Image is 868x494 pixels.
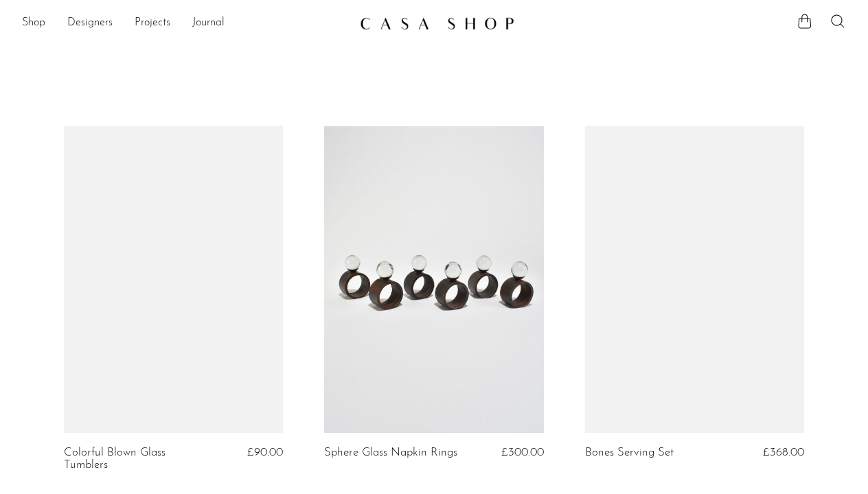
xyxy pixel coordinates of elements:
[585,447,674,459] a: Bones Serving Set
[64,447,209,472] a: Colorful Blown Glass Tumblers
[22,12,349,35] ul: NEW HEADER MENU
[67,14,113,32] a: Designers
[247,447,283,458] span: £90.00
[501,447,544,458] span: £300.00
[324,447,457,459] a: Sphere Glass Napkin Rings
[135,14,170,32] a: Projects
[763,447,804,458] span: £368.00
[22,14,45,32] a: Shop
[22,12,349,35] nav: Desktop navigation
[192,14,225,32] a: Journal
